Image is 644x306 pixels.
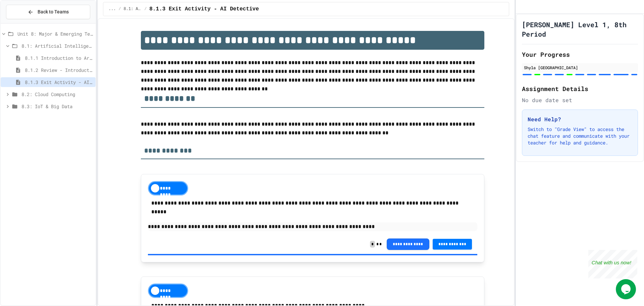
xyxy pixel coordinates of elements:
[144,6,147,12] span: /
[522,84,638,93] h2: Assignment Details
[149,5,259,13] span: 8.1.3 Exit Activity - AI Detective
[522,50,638,59] h2: Your Progress
[25,54,93,61] span: 8.1.1 Introduction to Artificial Intelligence
[524,64,636,71] div: Shyla [GEOGRAPHIC_DATA]
[21,91,93,98] span: 8.2: Cloud Computing
[588,250,637,278] iframe: chat widget
[522,96,638,104] div: No due date set
[124,6,142,12] span: 8.1: Artificial Intelligence Basics
[38,8,69,15] span: Back to Teams
[522,20,638,39] h1: [PERSON_NAME] Level 1, 8th Period
[6,5,90,19] button: Back to Teams
[25,67,93,74] span: 8.1.2 Review - Introduction to Artificial Intelligence
[17,30,93,37] span: Unit 8: Major & Emerging Technologies
[25,79,93,86] span: 8.1.3 Exit Activity - AI Detective
[109,6,116,12] span: ...
[616,279,637,299] iframe: chat widget
[21,42,93,49] span: 8.1: Artificial Intelligence Basics
[118,6,121,12] span: /
[21,103,93,110] span: 8.3: IoT & Big Data
[528,126,632,146] p: Switch to "Grade View" to access the chat feature and communicate with your teacher for help and ...
[528,115,632,123] h3: Need Help?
